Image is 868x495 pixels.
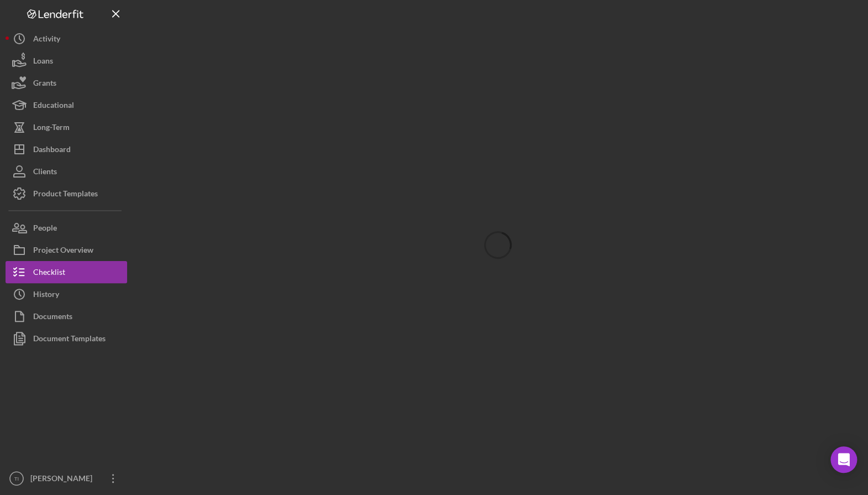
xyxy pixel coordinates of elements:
button: History [6,283,127,305]
button: Activity [6,28,127,50]
div: [PERSON_NAME] [28,467,99,492]
div: Clients [33,160,57,185]
text: TI [14,476,19,482]
button: Product Templates [6,183,127,205]
button: Loans [6,50,127,72]
button: Dashboard [6,138,127,160]
div: Checklist [33,261,65,286]
div: Dashboard [33,138,71,163]
button: Educational [6,94,127,116]
button: Clients [6,160,127,183]
button: Documents [6,305,127,327]
button: Checklist [6,261,127,283]
div: Document Templates [33,327,106,352]
button: Project Overview [6,239,127,261]
div: Long-Term [33,116,70,141]
div: History [33,283,59,308]
div: Educational [33,94,74,119]
button: Long-Term [6,116,127,138]
div: Loans [33,50,53,75]
button: Document Templates [6,327,127,350]
div: People [33,217,57,242]
div: Grants [33,72,56,97]
button: People [6,217,127,239]
div: Project Overview [33,239,93,264]
div: Product Templates [33,183,98,207]
button: TI[PERSON_NAME] [6,467,127,489]
div: Documents [33,305,72,330]
div: Open Intercom Messenger [830,446,857,473]
div: Activity [33,28,60,53]
button: Grants [6,72,127,94]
